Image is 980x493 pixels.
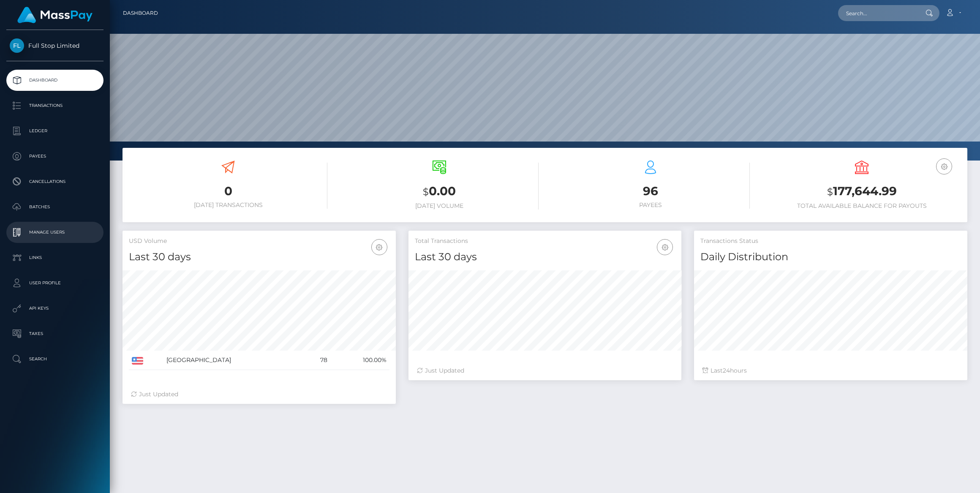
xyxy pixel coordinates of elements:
[10,150,100,163] p: Payees
[10,251,100,264] p: Links
[10,302,100,315] p: API Keys
[10,353,100,365] p: Search
[700,250,961,264] h4: Daily Distribution
[6,196,103,218] a: Batches
[6,222,103,243] a: Manage Users
[10,277,100,289] p: User Profile
[6,247,103,268] a: Links
[762,183,961,200] h3: 177,644.99
[6,42,103,49] span: Full Stop Limited
[129,237,389,245] h5: USD Volume
[827,186,833,198] small: $
[10,74,100,87] p: Dashboard
[330,351,389,370] td: 100.00%
[17,7,93,23] img: MassPay Logo
[340,202,539,210] h6: [DATE] Volume
[6,349,103,370] a: Search
[6,171,103,192] a: Cancellations
[6,95,103,116] a: Transactions
[129,183,327,199] h3: 0
[423,186,429,198] small: $
[762,202,961,210] h6: Total Available Balance for Payouts
[6,298,103,319] a: API Keys
[723,367,730,374] span: 24
[6,146,103,167] a: Payees
[10,175,100,188] p: Cancellations
[6,120,103,142] a: Ledger
[10,201,100,213] p: Batches
[129,250,389,264] h4: Last 30 days
[6,272,103,294] a: User Profile
[700,237,961,245] h5: Transactions Status
[10,125,100,137] p: Ledger
[10,99,100,112] p: Transactions
[6,323,103,344] a: Taxes
[551,183,750,199] h3: 96
[129,202,327,209] h6: [DATE] Transactions
[6,70,103,91] a: Dashboard
[123,4,158,22] a: Dashboard
[131,390,387,399] div: Just Updated
[551,202,750,209] h6: Payees
[838,5,917,21] input: Search...
[163,351,304,370] td: [GEOGRAPHIC_DATA]
[415,250,675,264] h4: Last 30 days
[417,366,673,375] div: Just Updated
[10,226,100,239] p: Manage Users
[10,327,100,340] p: Taxes
[10,38,24,53] img: Full Stop Limited
[132,357,143,365] img: US.png
[340,183,539,200] h3: 0.00
[415,237,675,245] h5: Total Transactions
[304,351,330,370] td: 78
[702,366,959,375] div: Last hours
